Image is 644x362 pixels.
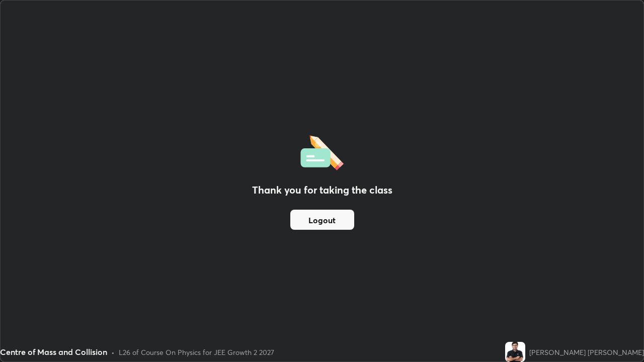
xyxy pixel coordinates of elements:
[300,132,344,170] img: offlineFeedback.1438e8b3.svg
[252,183,392,198] h2: Thank you for taking the class
[111,347,115,357] div: •
[529,347,644,357] div: [PERSON_NAME] [PERSON_NAME]
[290,210,354,230] button: Logout
[119,347,274,357] div: L26 of Course On Physics for JEE Growth 2 2027
[505,342,525,362] img: 69af8b3bbf82471eb9dbcfa53d5670df.jpg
